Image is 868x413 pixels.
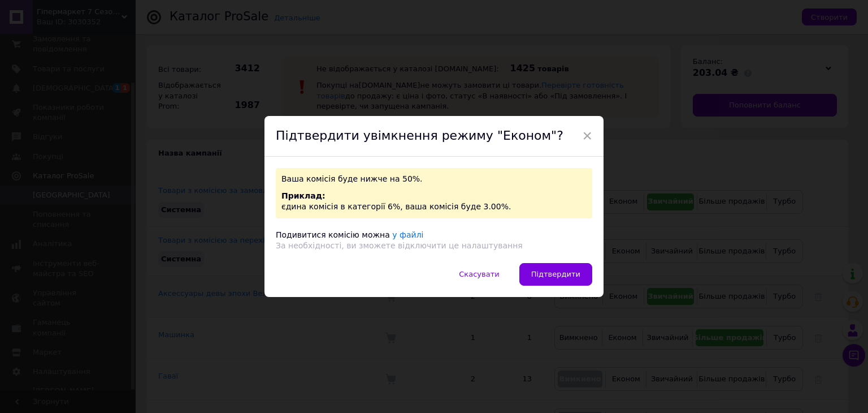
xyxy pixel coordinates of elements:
span: Приклад: [281,191,325,200]
span: × [582,126,592,145]
span: єдина комісія в категорії 6%, ваша комісія буде 3.00%. [281,202,511,211]
span: Підтвердити [531,270,580,278]
button: Скасувати [447,263,511,286]
div: Підтвердити увімкнення режиму "Економ"? [264,116,604,157]
span: Подивитися комісію можна [276,230,390,239]
span: За необхідності, ви зможете відключити це налаштування [276,241,523,250]
button: Підтвердити [519,263,592,286]
span: Скасувати [459,270,499,278]
span: Ваша комісія буде нижче на 50%. [281,174,423,183]
a: у файлі [392,230,423,239]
